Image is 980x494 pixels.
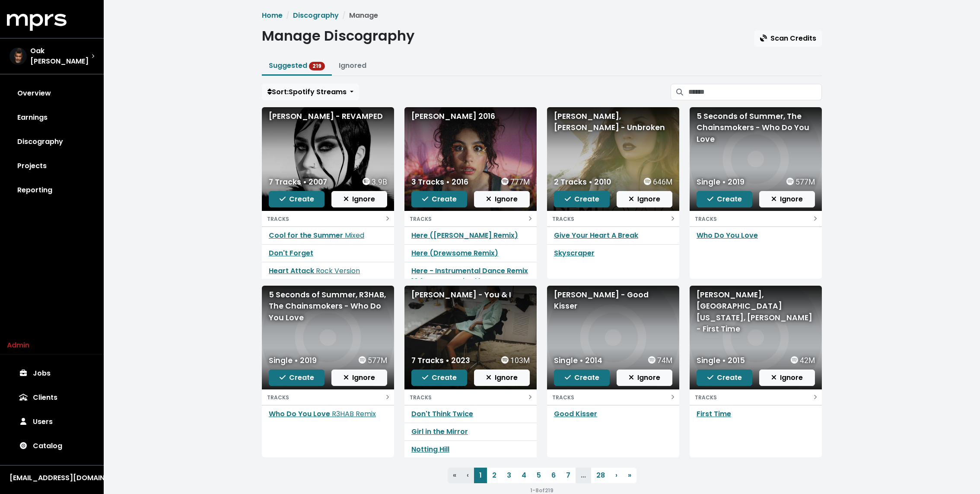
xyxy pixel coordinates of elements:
h1: Manage Discography [262,28,414,44]
div: 7 Tracks • 2007 [269,176,327,188]
a: Notting Hill [411,444,449,454]
a: Who Do You Love [697,230,758,240]
span: Ignore [771,194,803,204]
input: Search suggested projects [688,84,822,100]
span: › [615,470,617,480]
button: TRACKS [262,389,394,405]
a: Skyscraper [554,248,595,258]
a: Clients [7,386,97,410]
a: 7 [561,468,576,483]
span: Create [565,194,599,204]
button: Create [411,370,467,386]
span: R3HAB Remix [332,409,376,419]
button: Create [697,191,752,207]
a: Cool for the Summer Mixed [269,230,364,240]
button: [EMAIL_ADDRESS][DOMAIN_NAME] [7,472,97,484]
div: 577M [786,176,815,188]
a: 4 [516,468,531,483]
button: Create [269,370,325,386]
span: Create [422,373,457,382]
div: 103M [501,355,530,366]
div: [PERSON_NAME], [GEOGRAPHIC_DATA][US_STATE], [PERSON_NAME] - First Time [697,289,815,335]
a: Users [7,410,97,434]
button: Create [554,370,610,386]
a: 5 [531,468,546,483]
a: Heart Attack Rock Version [269,266,360,276]
div: [EMAIL_ADDRESS][DOMAIN_NAME] [10,473,94,483]
a: Ignored [339,61,366,70]
button: Ignore [617,370,672,386]
div: 3 Tracks • 2016 [411,176,468,188]
span: Ignore [486,194,518,204]
button: Ignore [474,191,530,207]
a: Jobs [7,361,97,386]
button: Ignore [617,191,672,207]
div: 777M [501,176,530,188]
a: 1 [474,468,487,483]
button: TRACKS [547,211,679,226]
button: TRACKS [404,389,537,405]
span: Create [565,373,599,382]
button: Create [411,191,467,207]
span: Create [707,194,742,204]
a: Good Kisser [554,409,597,419]
div: 5 Seconds of Summer, R3HAB, The Chainsmokers - Who Do You Love [269,289,387,323]
span: Ignore [629,194,660,204]
button: Scan Credits [754,30,822,47]
div: 5 Seconds of Summer, The Chainsmokers - Who Do You Love [697,111,815,145]
a: Discography [293,10,339,20]
button: Ignore [474,370,530,386]
a: Discography [7,130,97,154]
a: Suggested 219 [269,61,325,70]
small: TRACKS [695,215,717,223]
span: Ignore [344,373,375,382]
span: Create [707,373,742,382]
button: TRACKS [690,211,822,226]
div: 42M [791,355,815,366]
button: Create [269,191,325,207]
button: TRACKS [404,211,537,226]
a: Who Do You Love R3HAB Remix [269,409,376,419]
button: TRACKS [262,211,394,226]
a: Reporting [7,178,97,202]
a: Here ([PERSON_NAME] Remix) [411,230,518,240]
span: Ignore [344,194,375,204]
a: Overview [7,81,97,105]
a: First Time [697,409,731,419]
span: 219 [309,62,325,70]
a: mprs logo [7,17,67,27]
div: [PERSON_NAME], [PERSON_NAME] - Unbroken [554,111,672,134]
a: 6 [546,468,561,483]
button: Create [554,191,610,207]
small: TRACKS [267,394,289,401]
div: Single • 2014 [554,355,602,366]
div: [PERSON_NAME] 2016 [411,111,530,122]
a: Here - Instrumental Dance Remix 124 Bpm - Inspired by [PERSON_NAME] [411,266,528,296]
span: » [628,470,631,480]
button: Ignore [759,191,815,207]
a: Give Your Heart A Break [554,230,638,240]
div: [PERSON_NAME] - REVAMPED [269,111,387,122]
div: Single • 2019 [697,176,745,188]
span: Rock Version [316,266,360,276]
span: Ignore [771,373,803,382]
button: Ignore [331,370,387,386]
div: 577M [359,355,387,366]
button: Ignore [331,191,387,207]
span: Create [422,194,457,204]
a: Don't Forget [269,248,313,258]
div: Single • 2015 [697,355,745,366]
a: Catalog [7,434,97,458]
span: Create [280,373,314,382]
a: 3 [502,468,516,483]
span: Create [280,194,314,204]
li: Manage [339,10,378,21]
div: 3.9B [363,176,387,188]
a: Home [262,10,283,20]
a: Here (Drewsome Remix) [411,248,498,258]
div: Single • 2019 [269,355,317,366]
img: The selected account / producer [10,48,27,65]
button: Ignore [759,370,815,386]
div: 7 Tracks • 2023 [411,355,470,366]
a: Don't Think Twice [411,409,473,419]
